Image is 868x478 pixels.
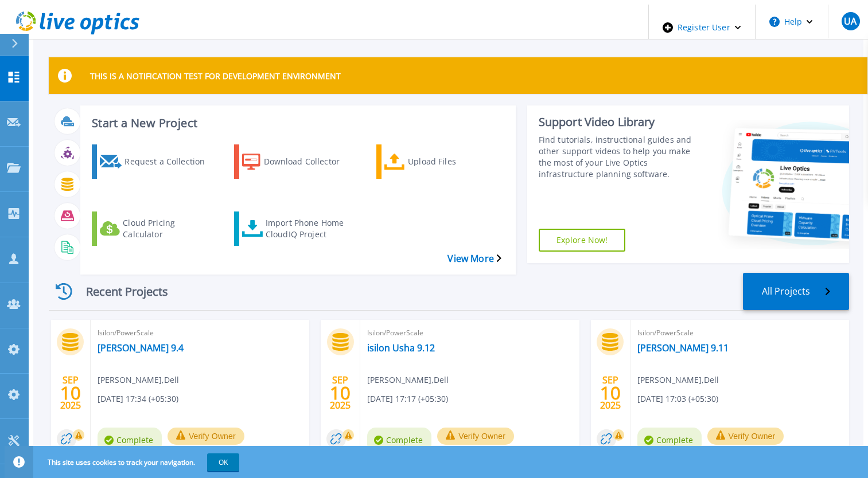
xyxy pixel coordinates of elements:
[539,229,626,252] a: Explore Now!
[437,428,514,445] button: Verify Owner
[98,393,178,405] span: [DATE] 17:34 (+05:30)
[844,17,857,26] span: UA
[408,147,500,176] div: Upload Files
[600,388,621,398] span: 10
[207,453,239,471] button: OK
[234,144,373,179] a: Download Collector
[539,115,700,130] div: Support Video Library
[49,277,186,305] div: Recent Projects
[600,372,621,414] div: SEP 2025
[90,70,341,81] p: THIS IS A NOTIFICATION TEST FOR DEVELOPMENT ENVIRONMENT
[92,211,231,246] a: Cloud Pricing Calculator
[264,147,356,176] div: Download Collector
[367,393,448,405] span: [DATE] 17:17 (+05:30)
[447,253,501,264] a: View More
[756,5,827,39] button: Help
[36,453,239,471] span: This site uses cookies to track your navigation.
[649,5,755,50] div: Register User
[367,342,435,354] a: isilon Usha 9.12
[60,388,81,398] span: 10
[98,428,162,453] span: Complete
[637,374,719,386] span: [PERSON_NAME] , Dell
[637,428,702,453] span: Complete
[98,374,179,386] span: [PERSON_NAME] , Dell
[124,147,216,176] div: Request a Collection
[367,374,449,386] span: [PERSON_NAME] , Dell
[330,388,351,398] span: 10
[743,273,849,310] a: All Projects
[637,342,729,354] a: [PERSON_NAME] 9.11
[60,372,81,414] div: SEP 2025
[92,144,231,179] a: Request a Collection
[329,372,351,414] div: SEP 2025
[539,134,700,180] div: Find tutorials, instructional guides and other support videos to help you make the most of your L...
[637,393,718,405] span: [DATE] 17:03 (+05:30)
[168,428,244,445] button: Verify Owner
[367,327,572,339] span: Isilon/PowerScale
[707,428,784,445] button: Verify Owner
[367,428,431,453] span: Complete
[98,327,302,339] span: Isilon/PowerScale
[637,327,842,339] span: Isilon/PowerScale
[92,117,501,130] h3: Start a New Project
[376,144,515,179] a: Upload Files
[123,214,215,243] div: Cloud Pricing Calculator
[266,214,357,243] div: Import Phone Home CloudIQ Project
[98,342,184,354] a: [PERSON_NAME] 9.4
